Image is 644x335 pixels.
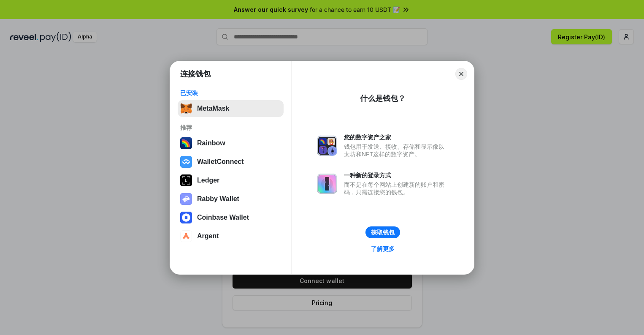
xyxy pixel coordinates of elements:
img: svg+xml,%3Csvg%20xmlns%3D%22http%3A%2F%2Fwww.w3.org%2F2000%2Fsvg%22%20width%3D%2228%22%20height%3... [180,174,192,186]
div: Ledger [197,177,219,184]
div: 一种新的登录方式 [344,172,449,179]
img: svg+xml,%3Csvg%20xmlns%3D%22http%3A%2F%2Fwww.w3.org%2F2000%2Fsvg%22%20fill%3D%22none%22%20viewBox... [317,136,337,156]
img: svg+xml,%3Csvg%20width%3D%22120%22%20height%3D%22120%22%20viewBox%3D%220%200%20120%20120%22%20fil... [180,137,192,149]
button: Rainbow [178,135,284,152]
div: 而不是在每个网站上创建新的账户和密码，只需连接您的钱包。 [344,181,449,196]
div: 钱包用于发送、接收、存储和显示像以太坊和NFT这样的数字资产。 [344,143,449,158]
button: MetaMask [178,100,284,117]
button: Rabby Wallet [178,191,284,207]
button: WalletConnect [178,153,284,170]
button: 获取钱包 [365,226,400,238]
div: WalletConnect [197,158,244,166]
img: svg+xml,%3Csvg%20width%3D%2228%22%20height%3D%2228%22%20viewBox%3D%220%200%2028%2028%22%20fill%3D... [180,156,192,168]
img: svg+xml,%3Csvg%20width%3D%2228%22%20height%3D%2228%22%20viewBox%3D%220%200%2028%2028%22%20fill%3D... [180,230,192,242]
img: svg+xml,%3Csvg%20xmlns%3D%22http%3A%2F%2Fwww.w3.org%2F2000%2Fsvg%22%20fill%3D%22none%22%20viewBox... [180,193,192,205]
h1: 连接钱包 [180,69,211,79]
div: Argent [197,232,219,240]
div: 了解更多 [371,245,395,253]
a: 了解更多 [366,243,400,254]
div: 推荐 [180,124,281,131]
div: 什么是钱包？ [360,93,406,103]
div: MetaMask [197,105,229,112]
div: Rabby Wallet [197,195,239,203]
img: svg+xml,%3Csvg%20xmlns%3D%22http%3A%2F%2Fwww.w3.org%2F2000%2Fsvg%22%20fill%3D%22none%22%20viewBox... [317,174,337,194]
div: 您的数字资产之家 [344,133,449,141]
div: Coinbase Wallet [197,214,249,221]
div: 获取钱包 [371,229,395,236]
div: 已安装 [180,89,281,97]
div: Rainbow [197,139,225,147]
button: Argent [178,228,284,245]
button: Coinbase Wallet [178,209,284,226]
button: Close [455,68,467,80]
img: svg+xml,%3Csvg%20fill%3D%22none%22%20height%3D%2233%22%20viewBox%3D%220%200%2035%2033%22%20width%... [180,103,192,114]
button: Ledger [178,172,284,189]
img: svg+xml,%3Csvg%20width%3D%2228%22%20height%3D%2228%22%20viewBox%3D%220%200%2028%2028%22%20fill%3D... [180,212,192,223]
